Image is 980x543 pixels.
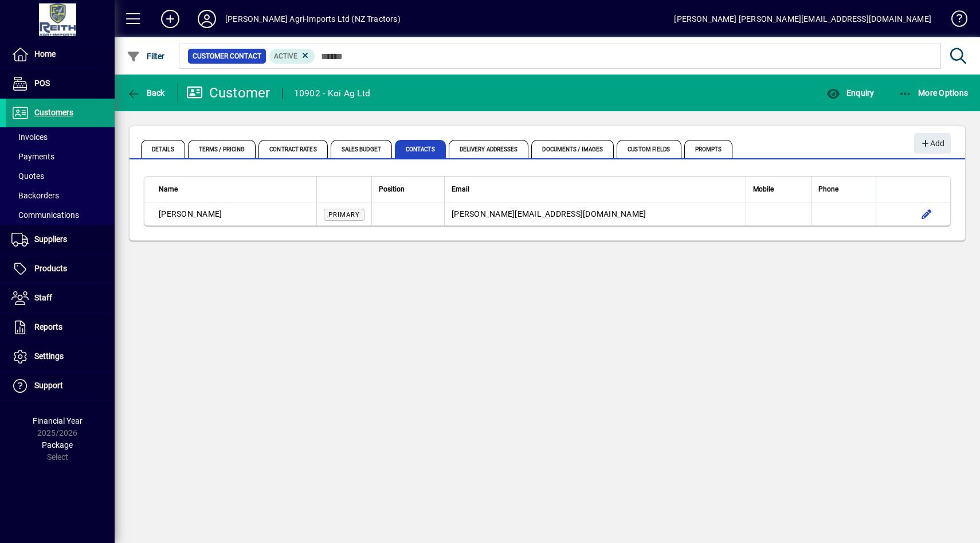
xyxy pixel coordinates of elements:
[159,183,309,196] div: Name
[818,183,869,196] div: Phone
[6,342,115,371] a: Settings
[6,166,115,186] a: Quotes
[6,225,115,254] a: Suppliers
[824,83,877,103] button: Enquiry
[6,186,115,205] a: Backorders
[34,322,62,331] span: Reports
[6,255,115,283] a: Products
[193,50,261,62] span: Customer Contact
[34,381,63,390] span: Support
[379,183,405,196] span: Position
[42,440,73,450] span: Package
[34,235,67,244] span: Suppliers
[818,183,838,196] span: Phone
[274,52,297,60] span: Active
[159,209,222,218] span: [PERSON_NAME]
[395,140,446,158] span: Contacts
[943,2,966,40] a: Knowledge Base
[6,127,115,147] a: Invoices
[896,83,971,103] button: More Options
[225,10,401,28] div: [PERSON_NAME] Agri-Imports Ltd (NZ Tractors)
[152,9,189,29] button: Add
[124,46,168,67] button: Filter
[826,88,874,97] span: Enquiry
[6,372,115,400] a: Support
[918,205,936,223] button: Edit
[34,108,73,117] span: Customers
[11,132,48,142] span: Invoices
[899,88,969,97] span: More Options
[34,264,67,273] span: Products
[753,183,774,196] span: Mobile
[379,183,437,196] div: Position
[159,183,178,196] span: Name
[141,140,185,158] span: Details
[188,140,256,158] span: Terms / Pricing
[127,88,165,97] span: Back
[11,152,54,161] span: Payments
[124,83,168,103] button: Back
[186,84,271,102] div: Customer
[258,140,327,158] span: Contract Rates
[449,140,529,158] span: Delivery Addresses
[6,40,115,69] a: Home
[115,83,178,103] app-page-header-button: Back
[294,84,371,103] div: 10902 - Koi Ag Ltd
[34,49,56,58] span: Home
[6,284,115,312] a: Staff
[452,183,469,196] span: Email
[452,183,739,196] div: Email
[269,49,315,64] mat-chip: Activation Status: Active
[33,416,83,425] span: Financial Year
[684,140,733,158] span: Prompts
[331,140,392,158] span: Sales Budget
[34,351,64,361] span: Settings
[617,140,681,158] span: Custom Fields
[11,171,44,181] span: Quotes
[34,293,52,302] span: Staff
[531,140,614,158] span: Documents / Images
[6,69,115,98] a: POS
[6,147,115,166] a: Payments
[11,210,79,220] span: Communications
[11,191,59,200] span: Backorders
[6,313,115,342] a: Reports
[753,183,804,196] div: Mobile
[920,134,944,153] span: Add
[674,10,931,28] div: [PERSON_NAME] [PERSON_NAME][EMAIL_ADDRESS][DOMAIN_NAME]
[6,205,115,225] a: Communications
[34,79,50,88] span: POS
[452,209,646,218] span: [PERSON_NAME][EMAIL_ADDRESS][DOMAIN_NAME]
[127,52,165,61] span: Filter
[328,211,360,218] span: Primary
[189,9,225,29] button: Profile
[914,133,951,154] button: Add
